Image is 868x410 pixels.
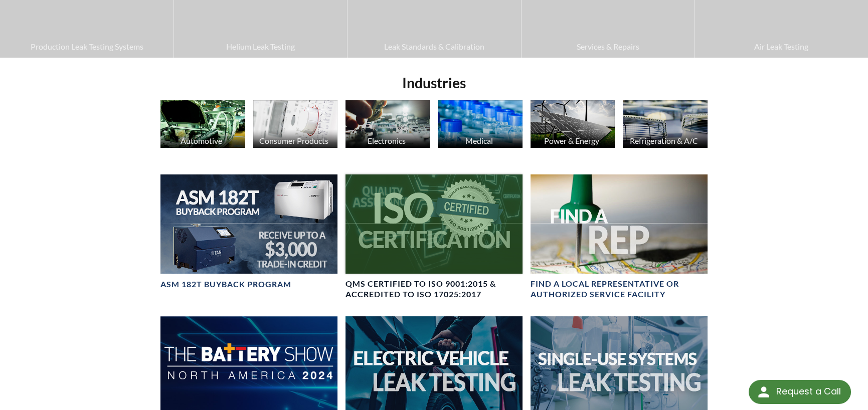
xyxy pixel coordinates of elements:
[623,100,707,148] img: HVAC Products image
[253,100,337,148] img: Consumer Products image
[438,100,522,150] a: Medical Medicine Bottle image
[621,136,706,145] div: Refrigeration & A/C
[345,100,430,150] a: Electronics Electronics image
[756,384,772,400] img: round button
[531,100,615,148] img: Solar Panels image
[529,136,614,145] div: Power & Energy
[700,40,863,53] span: Air Leak Testing
[345,100,430,148] img: Electronics image
[531,279,708,300] h4: FIND A LOCAL REPRESENTATIVE OR AUTHORIZED SERVICE FACILITY
[345,279,523,300] h4: QMS CERTIFIED to ISO 9001:2015 & Accredited to ISO 17025:2017
[160,100,245,150] a: Automotive Automotive Industry image
[160,279,291,290] h4: ASM 182T Buyback Program
[179,40,342,53] span: Helium Leak Testing
[344,136,429,145] div: Electronics
[252,136,336,145] div: Consumer Products
[253,100,337,150] a: Consumer Products Consumer Products image
[159,136,244,145] div: Automotive
[345,174,523,300] a: Header for ISO CertificationQMS CERTIFIED to ISO 9001:2015 & Accredited to ISO 17025:2017
[531,100,615,150] a: Power & Energy Solar Panels image
[749,380,851,404] div: Request a Call
[531,174,708,300] a: Find A Rep headerFIND A LOCAL REPRESENTATIVE OR AUTHORIZED SERVICE FACILITY
[436,136,521,145] div: Medical
[438,100,522,148] img: Medicine Bottle image
[156,74,712,92] h2: Industries
[776,380,841,403] div: Request a Call
[160,100,245,148] img: Automotive Industry image
[353,40,515,53] span: Leak Standards & Calibration
[160,174,337,290] a: ASM 182T Buyback Program BannerASM 182T Buyback Program
[5,40,168,53] span: Production Leak Testing Systems
[527,40,689,53] span: Services & Repairs
[623,100,707,150] a: Refrigeration & A/C HVAC Products image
